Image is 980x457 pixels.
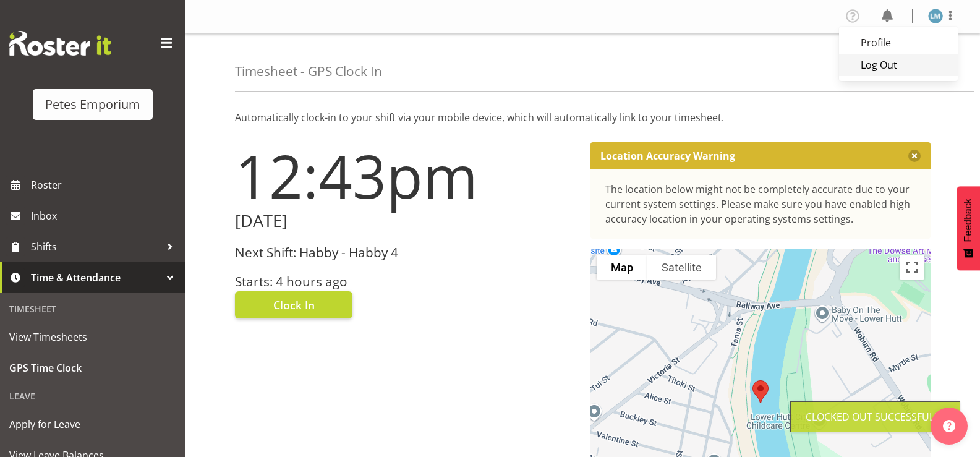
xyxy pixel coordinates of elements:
span: Inbox [31,207,179,225]
div: Leave [3,383,182,409]
h3: Starts: 4 hours ago [235,275,576,289]
a: GPS Time Clock [3,352,182,383]
h3: Next Shift: Habby - Habby 4 [235,246,576,260]
h2: [DATE] [235,211,576,231]
span: Feedback [963,199,974,242]
button: Clock In [235,291,352,318]
button: Close message [908,150,921,162]
div: Clocked out Successfully [806,409,945,424]
p: Location Accuracy Warning [600,150,735,162]
img: help-xxl-2.png [943,420,955,432]
span: Apply for Leave [9,415,176,434]
span: Clock In [273,297,315,313]
a: View Timesheets [3,322,182,352]
p: Automatically clock-in to your shift via your mobile device, which will automatically link to you... [235,110,931,125]
button: Show satellite imagery [647,255,716,280]
span: GPS Time Clock [9,359,176,377]
button: Toggle fullscreen view [900,255,924,280]
div: The location below might not be completely accurate due to your current system settings. Please m... [605,182,916,226]
div: Petes Emporium [45,95,140,114]
a: Log Out [839,54,958,76]
a: Profile [839,32,958,54]
span: Roster [31,176,179,194]
button: Feedback - Show survey [957,186,980,270]
span: Shifts [31,237,161,256]
img: Rosterit website logo [9,31,111,56]
img: lianne-morete5410.jpg [928,9,943,23]
button: Show street map [597,255,647,280]
a: Apply for Leave [3,409,182,440]
span: View Timesheets [9,328,176,346]
div: Timesheet [3,296,182,322]
h4: Timesheet - GPS Clock In [235,64,382,79]
span: Time & Attendance [31,268,161,287]
h1: 12:43pm [235,142,576,209]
